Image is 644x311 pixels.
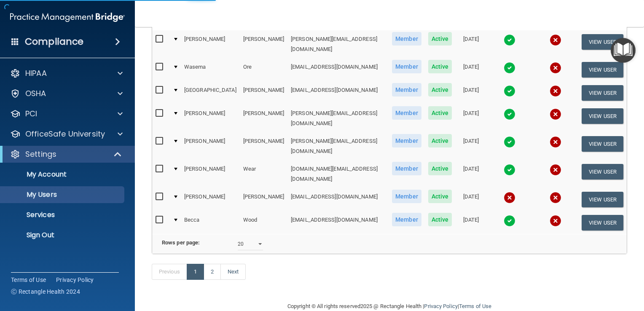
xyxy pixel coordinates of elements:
[287,188,389,211] td: [EMAIL_ADDRESS][DOMAIN_NAME]
[10,129,123,139] a: OfficeSafe University
[5,170,121,179] p: My Account
[392,60,421,73] span: Member
[287,160,389,188] td: [DOMAIN_NAME][EMAIL_ADDRESS][DOMAIN_NAME]
[455,30,486,58] td: [DATE]
[550,62,561,74] img: cross.ca9f0e7f.svg
[504,215,515,227] img: tick.e7d51cea.svg
[455,188,486,211] td: [DATE]
[181,160,240,188] td: [PERSON_NAME]
[10,109,123,119] a: PCI
[25,88,46,99] p: OSHA
[499,252,634,286] iframe: Drift Widget Chat Controller
[287,132,389,160] td: [PERSON_NAME][EMAIL_ADDRESS][DOMAIN_NAME]
[455,132,486,160] td: [DATE]
[455,58,486,81] td: [DATE]
[428,106,452,120] span: Active
[504,164,515,176] img: tick.e7d51cea.svg
[392,83,421,97] span: Member
[287,81,389,105] td: [EMAIL_ADDRESS][DOMAIN_NAME]
[504,136,515,148] img: tick.e7d51cea.svg
[204,264,221,280] a: 2
[428,190,452,203] span: Active
[392,190,421,203] span: Member
[25,36,83,48] h4: Compliance
[582,34,623,50] button: View User
[25,149,56,159] p: Settings
[550,192,561,204] img: cross.ca9f0e7f.svg
[392,134,421,147] span: Member
[162,239,200,246] b: Rows per page:
[428,134,452,147] span: Active
[582,215,623,231] button: View User
[240,58,287,81] td: Ore
[582,192,623,207] button: View User
[152,264,187,280] a: Previous
[181,58,240,81] td: Wasema
[25,129,105,139] p: OfficeSafe University
[504,192,515,204] img: cross.ca9f0e7f.svg
[287,211,389,234] td: [EMAIL_ADDRESS][DOMAIN_NAME]
[550,136,561,148] img: cross.ca9f0e7f.svg
[11,276,46,284] a: Terms of Use
[582,108,623,124] button: View User
[240,30,287,58] td: [PERSON_NAME]
[504,34,515,46] img: tick.e7d51cea.svg
[428,32,452,46] span: Active
[181,81,240,105] td: [GEOGRAPHIC_DATA]
[56,276,94,284] a: Privacy Policy
[181,188,240,211] td: [PERSON_NAME]
[240,105,287,132] td: [PERSON_NAME]
[10,149,122,159] a: Settings
[455,211,486,234] td: [DATE]
[240,160,287,188] td: Wear
[550,215,561,227] img: cross.ca9f0e7f.svg
[582,164,623,180] button: View User
[10,9,125,26] img: PMB logo
[240,132,287,160] td: [PERSON_NAME]
[459,303,491,309] a: Terms of Use
[582,136,623,152] button: View User
[550,164,561,176] img: cross.ca9f0e7f.svg
[550,34,561,46] img: cross.ca9f0e7f.svg
[428,162,452,175] span: Active
[181,211,240,234] td: Becca
[392,106,421,120] span: Member
[504,108,515,120] img: tick.e7d51cea.svg
[582,85,623,101] button: View User
[25,109,37,119] p: PCI
[455,81,486,105] td: [DATE]
[240,188,287,211] td: [PERSON_NAME]
[455,105,486,132] td: [DATE]
[455,160,486,188] td: [DATE]
[10,88,123,99] a: OSHA
[240,81,287,105] td: [PERSON_NAME]
[392,213,421,226] span: Member
[287,58,389,81] td: [EMAIL_ADDRESS][DOMAIN_NAME]
[428,213,452,226] span: Active
[181,30,240,58] td: [PERSON_NAME]
[504,85,515,97] img: tick.e7d51cea.svg
[25,68,47,78] p: HIPAA
[181,105,240,132] td: [PERSON_NAME]
[550,108,561,120] img: cross.ca9f0e7f.svg
[392,32,421,46] span: Member
[5,231,121,239] p: Sign Out
[287,30,389,58] td: [PERSON_NAME][EMAIL_ADDRESS][DOMAIN_NAME]
[5,211,121,219] p: Services
[220,264,246,280] a: Next
[424,303,457,309] a: Privacy Policy
[611,38,636,63] button: Open Resource Center
[11,287,80,296] span: Ⓒ Rectangle Health 2024
[240,211,287,234] td: Wood
[187,264,204,280] a: 1
[504,62,515,74] img: tick.e7d51cea.svg
[550,85,561,97] img: cross.ca9f0e7f.svg
[5,190,121,199] p: My Users
[392,162,421,175] span: Member
[428,83,452,97] span: Active
[181,132,240,160] td: [PERSON_NAME]
[287,105,389,132] td: [PERSON_NAME][EMAIL_ADDRESS][DOMAIN_NAME]
[428,60,452,73] span: Active
[10,68,123,78] a: HIPAA
[582,62,623,78] button: View User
